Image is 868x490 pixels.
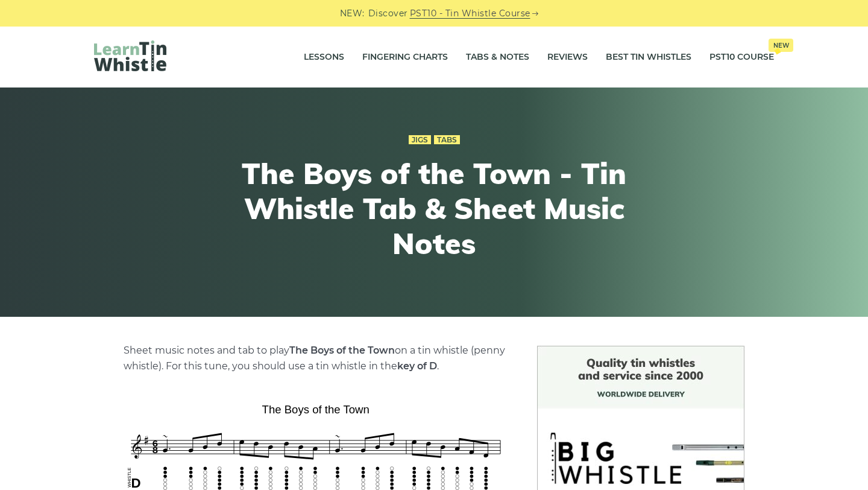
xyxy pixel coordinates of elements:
p: Sheet music notes and tab to play on a tin whistle (penny whistle). For this tune, you should use... [124,343,508,374]
a: Tabs [434,135,460,145]
strong: The Boys of the Town [289,345,395,356]
a: Fingering Charts [362,42,448,72]
a: Reviews [547,42,588,72]
img: LearnTinWhistle.com [94,40,166,71]
a: Jigs [409,135,431,145]
span: New [769,39,793,52]
a: Best Tin Whistles [606,42,691,72]
a: Tabs & Notes [466,42,529,72]
a: PST10 CourseNew [709,42,774,72]
a: Lessons [304,42,344,72]
h1: The Boys of the Town - Tin Whistle Tab & Sheet Music Notes [212,156,656,261]
strong: key of D [397,360,437,372]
